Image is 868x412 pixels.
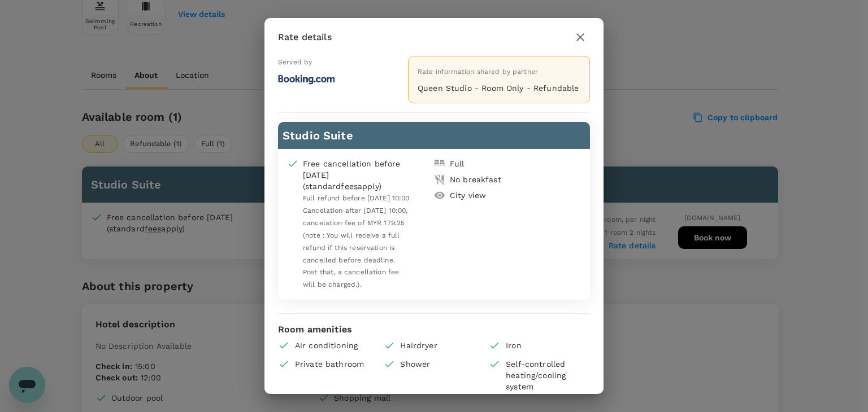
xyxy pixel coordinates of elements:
[450,174,501,185] div: No breakfast
[283,126,585,144] h6: Studio Suite
[418,82,580,94] p: Queen Studio - Room Only - Refundable
[278,30,332,44] p: Rate details
[434,158,445,169] img: double-bed-icon
[303,194,410,288] span: Full refund before [DATE] 10:00 Cancelation after [DATE] 10:00, cancelation fee of MYR 179.25 (no...
[341,182,358,191] span: fees
[295,360,364,369] span: Private bathroom
[400,360,430,369] span: Shower
[418,68,538,76] span: Rate information shared by partner
[400,341,437,350] span: Hairdryer
[506,360,566,391] span: Self-controlled heating/cooling system
[506,341,522,350] span: Iron
[278,58,312,66] span: Served by
[303,158,410,192] div: Free cancellation before [DATE] (standard apply)
[450,158,465,169] div: Full
[295,341,358,350] span: Air conditioning
[450,190,486,201] div: City view
[278,323,590,336] p: Room amenities
[278,73,335,86] img: 113-rate-logo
